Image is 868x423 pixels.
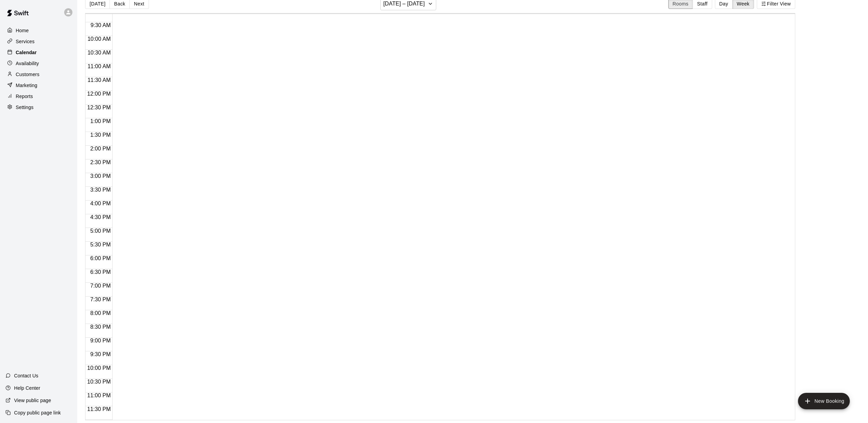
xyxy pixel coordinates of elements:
[86,63,113,69] span: 11:00 AM
[85,392,112,398] span: 11:00 PM
[86,77,113,83] span: 11:30 AM
[5,25,72,36] a: Home
[85,365,112,371] span: 10:00 PM
[89,201,113,206] span: 4:00 PM
[85,105,112,110] span: 12:30 PM
[85,91,112,97] span: 12:00 PM
[89,187,113,193] span: 3:30 PM
[5,36,72,47] a: Services
[86,36,113,42] span: 10:00 AM
[5,58,72,69] a: Availability
[89,283,113,289] span: 7:00 PM
[89,324,113,330] span: 8:30 PM
[86,50,113,56] span: 10:30 AM
[5,47,72,58] a: Calendar
[89,310,113,316] span: 8:00 PM
[5,80,72,90] a: Marketing
[5,91,72,101] a: Reports
[89,269,113,275] span: 6:30 PM
[16,38,35,45] p: Services
[89,159,113,165] span: 2:30 PM
[14,385,40,391] p: Help Center
[16,82,37,89] p: Marketing
[89,351,113,357] span: 9:30 PM
[89,242,113,247] span: 5:30 PM
[5,102,72,112] a: Settings
[89,118,113,124] span: 1:00 PM
[89,132,113,138] span: 1:30 PM
[89,297,113,302] span: 7:30 PM
[14,372,38,379] p: Contact Us
[14,409,61,416] p: Copy public page link
[16,60,39,67] p: Availability
[89,22,113,28] span: 9:30 AM
[16,27,29,34] p: Home
[16,49,37,56] p: Calendar
[89,214,113,220] span: 4:30 PM
[14,397,51,404] p: View public page
[5,69,72,80] a: Customers
[85,379,112,385] span: 10:30 PM
[16,104,34,111] p: Settings
[85,406,112,412] span: 11:30 PM
[89,146,113,152] span: 2:00 PM
[16,93,33,100] p: Reports
[89,173,113,179] span: 3:00 PM
[16,71,39,78] p: Customers
[798,393,850,409] button: add
[89,255,113,261] span: 6:00 PM
[89,228,113,234] span: 5:00 PM
[89,338,113,343] span: 9:00 PM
